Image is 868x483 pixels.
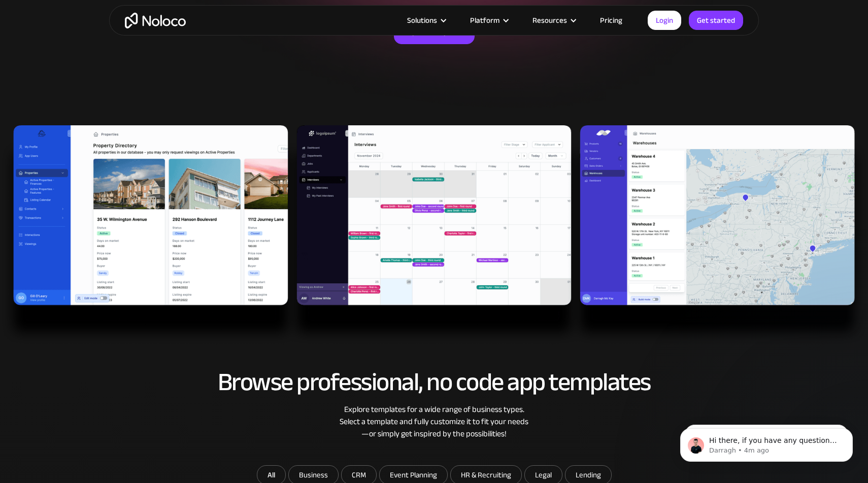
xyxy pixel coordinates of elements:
a: Login [648,11,681,30]
div: Platform [470,14,499,27]
div: Explore templates for a wide range of business types. Select a template and fully customize it to... [119,403,749,440]
h2: Browse professional, no code app templates [119,368,749,396]
iframe: Intercom notifications message [665,407,868,478]
div: Resources [532,14,567,27]
div: Platform [457,14,520,27]
a: Pricing [587,14,635,27]
div: Solutions [407,14,437,27]
a: Get started [689,11,743,30]
a: home [125,13,186,28]
div: Solutions [394,14,457,27]
div: Resources [520,14,587,27]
